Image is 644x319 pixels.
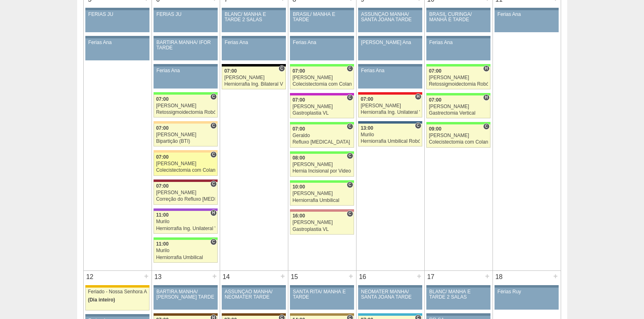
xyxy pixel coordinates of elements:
div: Key: Aviso [426,36,490,38]
div: Key: Sírio Libanês [154,179,217,182]
span: 08:00 [292,155,305,161]
div: Ferias Ana [429,40,488,45]
a: C 07:00 [PERSON_NAME] Gastroplastia VL [290,95,354,118]
a: Ferias Ana [154,66,217,89]
div: Key: Aviso [85,8,149,10]
div: Geraldo [292,133,352,138]
div: Key: São Luiz - Jabaquara [358,121,422,124]
span: Consultório [347,153,353,159]
span: 07:00 [429,68,441,74]
span: Consultório [347,182,353,188]
a: ASSUNÇÃO MANHÃ/ NEOMATER TARDE [222,288,285,310]
div: 12 [84,271,96,283]
div: Key: Aviso [358,8,422,10]
span: Consultório [347,123,353,130]
span: (Dia inteiro) [88,297,115,303]
div: [PERSON_NAME] [429,104,488,109]
div: [PERSON_NAME] [156,103,215,109]
div: NEOMATER MANHÃ/ SANTA JOANA TARDE [361,289,419,300]
div: 13 [152,271,165,283]
div: [PERSON_NAME] [429,75,488,80]
div: Feriado - Nossa Senhora Aparecida [88,289,147,295]
div: Herniorrafia Umbilical [292,198,352,203]
div: + [143,271,150,281]
div: FERIAS JU [156,12,215,17]
div: Key: Aviso [154,8,217,10]
div: + [484,271,491,281]
div: Key: Brasil [426,64,490,66]
a: BRASIL CURINGA/ MANHÃ E TARDE [426,10,490,32]
span: Consultório [210,239,216,245]
div: Key: Aviso [358,285,422,288]
span: 07:00 [292,97,305,103]
div: Key: Bartira [154,121,217,124]
a: SANTA RITA/ MANHÃ E TARDE [290,288,354,310]
span: Consultório [210,122,216,129]
a: BLANC/ MANHÃ E TARDE 2 SALAS [426,288,490,310]
a: Ferias Ana [290,38,354,60]
div: Férias Ruy [497,289,556,295]
a: Férias Ruy [495,288,558,310]
div: ASSUNÇÃO MANHÃ/ NEOMATER TARDE [225,289,283,300]
a: C 07:00 [PERSON_NAME] Colecistectomia com Colangiografia VL [290,66,354,89]
div: SANTA RITA/ MANHÃ E TARDE [293,289,351,300]
div: Key: Aviso [290,8,354,10]
span: 07:00 [292,126,305,132]
div: Key: Feriado [85,285,149,288]
div: [PERSON_NAME] [292,104,352,109]
div: Key: Aviso [358,64,422,66]
a: C 07:00 [PERSON_NAME] Colecistectomia com Colangiografia VL [154,153,217,175]
div: Colecistectomia com Colangiografia VL [429,140,488,145]
div: Ferias Ana [361,68,419,73]
a: BARTIRA MANHÃ/ [PERSON_NAME] TARDE [154,288,217,310]
div: [PERSON_NAME] [156,190,215,195]
div: Key: Brasil [154,237,217,240]
span: 07:00 [156,154,169,160]
div: Herniorrafia Ing. Bilateral VL [224,82,283,87]
div: Key: Aviso [222,36,285,38]
div: Herniorrafia Ing. Unilateral VL [361,110,420,115]
div: Key: Santa Joana [154,313,217,316]
a: BRASIL/ MANHÃ E TARDE [290,10,354,32]
div: Key: Blanc [222,64,285,66]
div: Key: Santa Helena [290,209,354,212]
a: Ferias Ana [358,66,422,89]
div: [PERSON_NAME] [292,75,352,80]
span: Consultório [347,210,353,217]
div: Key: Santa Joana [222,313,285,316]
div: [PERSON_NAME] [224,75,283,80]
div: Key: Brasil [290,151,354,154]
div: + [211,271,218,281]
div: Key: Aviso [290,36,354,38]
div: [PERSON_NAME] [156,161,215,166]
div: Gastroplastia VL [292,111,352,116]
div: Key: Brasil [290,64,354,66]
a: Ferias Ana [222,38,285,60]
div: Key: IFOR [154,208,217,211]
div: + [552,271,559,281]
div: Correção do Refluxo [MEDICAL_DATA] esofágico Robótico [156,197,215,202]
div: Key: Brasil [154,92,217,95]
div: 16 [357,271,369,283]
div: ASSUNÇÃO MANHÃ/ SANTA JOANA TARDE [361,12,419,22]
span: 11:00 [156,212,169,218]
div: Key: Aviso [495,285,558,288]
a: H 07:00 [PERSON_NAME] Retossigmoidectomia Robótica [426,66,490,89]
div: 15 [288,271,301,283]
div: Key: Aviso [426,313,490,316]
div: + [279,271,286,281]
span: 07:00 [361,96,373,102]
div: Key: Brasil [290,122,354,124]
div: BARTIRA MANHÃ/ [PERSON_NAME] TARDE [156,289,215,300]
div: [PERSON_NAME] [292,162,352,167]
div: Colecistectomia com Colangiografia VL [292,82,352,87]
div: Murilo [156,248,215,253]
a: FERIAS JU [154,10,217,32]
div: Refluxo [MEDICAL_DATA] esofágico Robótico [292,140,352,145]
span: Consultório [279,65,285,72]
div: BRASIL CURINGA/ MANHÃ E TARDE [429,12,488,22]
div: BLANC/ MANHÃ E TARDE 2 SALAS [429,289,488,300]
div: Gastroplastia VL [292,227,352,232]
div: Gastrectomia Vertical [429,111,488,116]
div: Murilo [156,219,215,224]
